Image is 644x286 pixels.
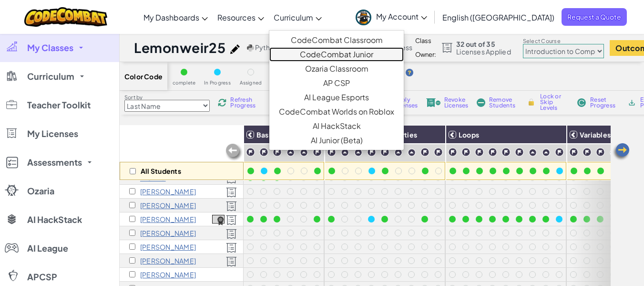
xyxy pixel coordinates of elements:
img: IconPracticeLevel.svg [286,148,295,157]
img: IconChallengeLevel.svg [488,148,497,157]
a: AI HackStack [269,119,404,133]
img: IconChallengeLevel.svg [501,148,511,157]
img: IconChallengeLevel.svg [596,148,605,157]
img: IconChallengeLevel.svg [313,148,322,157]
span: Color Code [124,73,163,80]
img: Licensed [226,243,237,253]
a: AI League Esports [269,90,404,105]
a: English ([GEOGRAPHIC_DATA]) [438,4,559,30]
img: Licensed [226,187,237,198]
span: Teacher Toolkit [27,101,91,109]
p: Kayne C [140,188,196,195]
span: Python [255,43,278,52]
a: AI Junior (Beta) [269,133,404,148]
span: Revoke Licenses [444,97,469,108]
img: IconReload.svg [218,98,226,107]
img: python.png [247,44,254,52]
img: IconRemoveStudents.svg [477,98,485,107]
a: Ozaria Classroom [269,62,404,76]
img: Licensed [226,215,237,225]
span: Licenses Applied [456,48,511,55]
img: certificate-icon.png [212,215,225,225]
img: Licensed [226,229,237,239]
a: My Account [351,2,432,32]
span: Curriculum [274,12,313,22]
span: Variables [580,130,611,139]
img: IconChallengeLevel.svg [569,148,578,157]
img: IconChallengeLevel.svg [327,148,336,157]
a: Resources [213,4,269,30]
span: Assigned [240,80,262,85]
img: IconPracticeLevel.svg [408,148,416,157]
img: IconChallengeLevel.svg [448,148,457,157]
img: IconChallengeLevel.svg [515,148,524,157]
a: CodeCombat Junior [269,47,404,62]
span: complete [173,80,196,85]
img: IconChallengeLevel.svg [461,148,470,157]
span: In Progress [204,80,231,85]
img: IconChallengeLevel.svg [273,148,282,157]
img: IconLicenseRevoke.svg [426,98,440,107]
a: My Dashboards [139,4,213,30]
img: IconArchive.svg [627,98,636,107]
span: My Classes [27,43,73,52]
label: Sort by [124,94,210,101]
span: 32 out of 35 [456,40,511,48]
a: CodeCombat Classroom [269,33,404,47]
img: iconPencil.svg [230,44,240,54]
span: My Dashboards [143,12,199,22]
img: IconPracticeLevel.svg [300,148,308,157]
span: English ([GEOGRAPHIC_DATA]) [442,12,554,22]
img: IconChallengeLevel.svg [367,148,376,157]
span: Reset Progress [590,97,619,108]
span: Resources [217,12,256,22]
img: IconChallengeLevel.svg [259,148,268,157]
span: My Account [376,11,427,21]
img: IconChallengeLevel.svg [380,148,389,157]
img: Licensed [226,256,237,267]
img: IconChallengeLevel.svg [246,148,255,157]
span: Remove Students [489,97,518,108]
p: Warrick H [140,243,196,251]
span: Assessments [27,158,82,167]
img: CodeCombat logo [24,7,108,27]
span: Lock or Skip Levels [540,94,568,111]
a: AP CSP [269,76,404,90]
img: IconChallengeLevel.svg [583,148,592,157]
a: Request a Quote [562,8,627,26]
p: Nicole Hess [140,271,196,278]
span: Refresh Progress [230,97,260,108]
img: IconPracticeLevel.svg [341,148,349,157]
p: Wyatt H [140,257,196,265]
p: Nicole H [140,229,196,237]
p: Thomas Fox [140,215,196,223]
img: IconChallengeLevel.svg [475,148,484,157]
a: View Course Completion Certificate [212,213,225,224]
img: IconReset.svg [577,98,586,107]
span: Apply Licenses [394,97,418,108]
img: IconPracticeLevel.svg [529,148,537,157]
span: AI HackStack [27,215,82,224]
img: Arrow_Left.png [612,142,631,161]
img: IconLock.svg [526,98,536,106]
label: Select Course [523,37,604,45]
img: avatar [356,10,371,25]
a: Curriculum [269,4,327,30]
p: All Students [141,167,181,175]
img: IconChallengeLevel.svg [555,148,564,157]
a: CodeCombat Worlds on Roblox [269,105,404,119]
img: IconChallengeLevel.svg [434,148,443,157]
img: IconPracticeLevel.svg [610,148,618,157]
span: Loops [459,130,479,139]
img: IconPracticeLevel.svg [394,148,402,157]
img: IconChallengeLevel.svg [420,148,429,157]
img: IconHint.svg [406,69,413,76]
img: IconPracticeLevel.svg [542,148,550,157]
div: Class Owner: [415,34,436,62]
img: Licensed [226,201,237,212]
img: IconPracticeLevel.svg [354,148,362,157]
img: Arrow_Left_Inactive.png [225,143,244,162]
h1: Lemonweir25 [134,39,225,57]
